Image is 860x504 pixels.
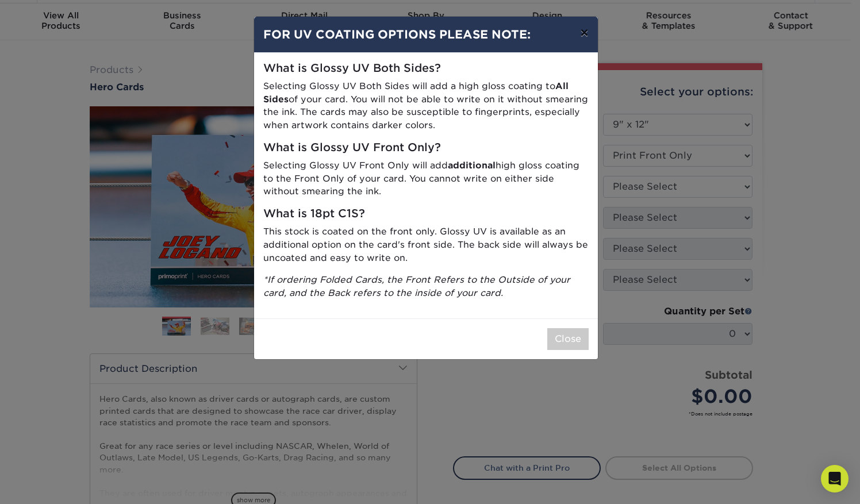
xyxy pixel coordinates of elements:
[821,465,849,493] div: Open Intercom Messenger
[263,141,589,155] h5: What is Glossy UV Front Only?
[547,328,589,350] button: Close
[263,26,589,43] h4: FOR UV COATING OPTIONS PLEASE NOTE:
[448,160,496,171] strong: additional
[263,274,570,298] i: *If ordering Folded Cards, the Front Refers to the Outside of your card, and the Back refers to t...
[263,62,589,75] h5: What is Glossy UV Both Sides?
[263,207,589,221] h5: What is 18pt C1S?
[263,159,589,198] p: Selecting Glossy UV Front Only will add high gloss coating to the Front Only of your card. You ca...
[263,225,589,264] p: This stock is coated on the front only. Glossy UV is available as an additional option on the car...
[263,80,589,132] p: Selecting Glossy UV Both Sides will add a high gloss coating to of your card. You will not be abl...
[571,17,597,49] button: ×
[263,80,569,105] strong: All Sides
